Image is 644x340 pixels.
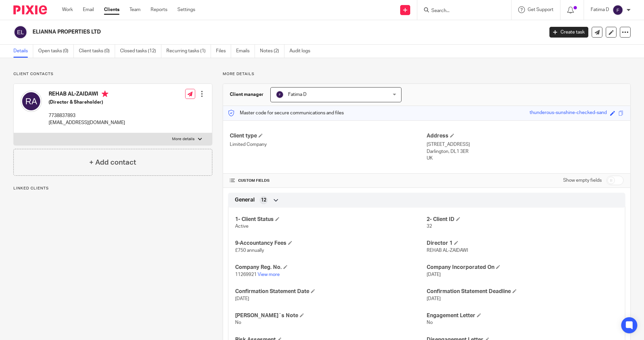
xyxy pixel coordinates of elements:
a: Work [62,6,73,13]
span: Fatima D [288,92,307,97]
span: No [235,320,241,325]
a: Clients [104,6,119,13]
p: Limited Company [230,141,427,148]
h4: Confirmation Statement Date [235,288,427,295]
h2: ELIANNA PROPERTIES LTD [33,29,438,36]
a: Email [83,6,94,13]
a: Open tasks (0) [38,45,74,58]
span: No [427,320,433,325]
p: Master code for secure communications and files [228,110,344,116]
a: Closed tasks (12) [120,45,161,58]
h4: Director 1 [427,240,618,247]
h4: CUSTOM FIELDS [230,178,427,183]
h4: Address [427,132,624,139]
h4: Confirmation Statement Deadline [427,288,618,295]
img: svg%3E [276,91,284,99]
img: svg%3E [20,91,42,112]
h4: Client type [230,132,427,139]
p: Client contacts [13,71,212,77]
span: [DATE] [427,296,441,301]
img: svg%3E [612,5,623,15]
h4: 1- Client Status [235,216,427,223]
a: Team [129,6,141,13]
a: Notes (2) [260,45,284,58]
h5: (Director & Shareholder) [49,99,125,106]
span: 11269921 [235,272,257,277]
p: [STREET_ADDRESS] [427,141,624,148]
input: Search [431,8,491,14]
h4: Company Reg. No. [235,264,427,271]
p: More details [223,71,631,77]
label: Show empty fields [563,177,602,184]
a: Files [216,45,231,58]
span: [DATE] [427,272,441,277]
p: Fatima D [591,6,609,13]
a: Reports [151,6,167,13]
a: Recurring tasks (1) [166,45,211,58]
i: Primary [102,91,108,97]
h4: Engagement Letter [427,312,618,319]
h4: [PERSON_NAME]`s Note [235,312,427,319]
p: More details [172,136,195,142]
img: Pixie [13,5,47,14]
p: [EMAIL_ADDRESS][DOMAIN_NAME] [49,119,125,126]
span: Active [235,224,249,229]
span: £750 annually [235,248,264,253]
p: Linked clients [13,186,212,191]
a: Create task [549,27,588,38]
span: [DATE] [235,296,249,301]
h4: Company Incorporated On [427,264,618,271]
span: General [235,196,255,204]
h4: REHAB AL-ZAIDAWI [49,91,125,99]
div: thunderous-sunshine-checked-sand [530,109,607,117]
p: UK [427,155,624,162]
span: 12 [261,197,266,204]
span: Get Support [528,7,553,12]
a: Settings [177,6,195,13]
a: Details [13,45,33,58]
a: Client tasks (0) [79,45,115,58]
p: 7738837893 [49,112,125,119]
a: Audit logs [289,45,315,58]
h4: 2- Client ID [427,216,618,223]
span: 32 [427,224,432,229]
p: Darlington, DL1 3ER [427,148,624,155]
a: View more [258,272,280,277]
span: REHAB AL-ZAIDAWI [427,248,468,253]
h3: Client manager [230,91,264,98]
img: svg%3E [13,25,28,39]
h4: 9-Accountancy Fees [235,240,427,247]
h4: + Add contact [89,157,136,168]
a: Emails [236,45,255,58]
